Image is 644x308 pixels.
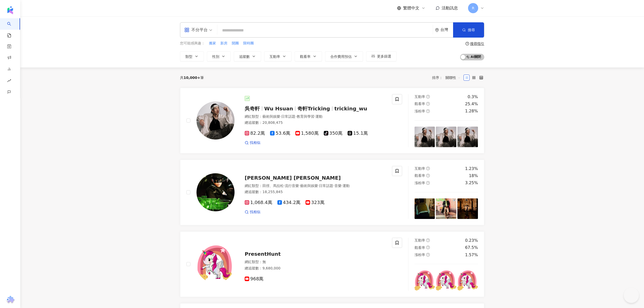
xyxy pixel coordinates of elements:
span: · [314,114,315,118]
div: 18% [469,173,478,179]
button: 更多篩選 [366,51,397,61]
span: 觀看率 [415,102,425,106]
span: question-circle [426,253,430,256]
div: 網紅類型 ： [245,114,386,119]
span: question-circle [426,95,430,98]
span: R [472,5,474,11]
div: 網紅類型 ： [245,183,386,189]
span: 互動率 [415,166,425,170]
span: question-circle [426,109,430,113]
span: 15.1萬 [348,131,368,136]
span: 限時團 [243,41,254,46]
span: 搜尋 [468,28,475,32]
a: KOL Avatar吳奇軒Wu Hsuan奇軒Trickingtricking_wu網紅類型：藝術與娛樂·日常話題·教育與學習·運動總追蹤數：20,808,47582.2萬53.6萬1,580萬... [180,88,484,153]
img: KOL Avatar [196,101,235,140]
div: 台灣 [440,28,453,32]
button: 觀看率 [295,51,322,61]
a: 找相似 [245,140,260,145]
img: logo icon [6,6,14,14]
span: · [284,184,285,188]
span: 奇軒Tricking [297,106,330,112]
span: 性別 [212,55,219,59]
img: post-image [415,127,435,147]
span: 更多篩選 [377,54,391,58]
span: question-circle [426,102,430,106]
img: KOL Avatar [196,245,235,283]
span: 找相似 [250,210,260,215]
img: post-image [436,198,456,219]
div: 25.4% [465,101,478,107]
span: 找相似 [250,140,260,145]
button: 限時團 [243,41,254,46]
button: 合作費用預估 [325,51,363,61]
span: 82.2萬 [245,131,265,136]
span: PresentHunt [245,251,281,257]
img: chrome extension [5,296,15,304]
div: 不分平台 [184,26,208,34]
span: appstore [184,27,189,32]
span: rise [7,76,11,87]
span: 350萬 [324,131,343,136]
span: Wu Hsuan [264,106,293,112]
span: · [280,114,281,118]
img: post-image [415,270,435,291]
span: 活動訊息 [442,6,458,10]
span: question-circle [426,238,430,242]
span: 追蹤數 [239,55,250,59]
span: tricking_wu [334,106,367,112]
img: KOL Avatar [196,173,235,211]
span: 漲粉率 [415,109,425,113]
div: 網紅類型 ： 無 [245,260,386,265]
button: 性別 [207,51,231,61]
span: 1,580萬 [295,131,319,136]
span: 類型 [185,55,192,59]
a: KOL AvatarPresentHunt網紅類型：無總追蹤數：9,680,000968萬互動率question-circle0.23%觀看率question-circle67.5%漲粉率que... [180,231,484,297]
img: post-image [436,270,456,291]
button: 搬家 [209,41,216,46]
span: · [299,184,300,188]
span: question-circle [426,246,430,249]
div: 3.25% [465,180,478,186]
span: 323萬 [306,200,324,205]
span: 流行音樂 [285,184,299,188]
span: · [342,184,343,188]
button: 開團 [231,41,239,46]
span: 觀看率 [415,246,425,250]
span: 日常話題 [319,184,333,188]
span: question-circle [466,42,469,45]
img: post-image [457,198,478,219]
span: 觀看率 [300,55,311,59]
span: environment [435,28,439,32]
div: 1.28% [465,108,478,114]
span: · [295,114,296,118]
div: 排序： [432,74,463,82]
button: 新房 [220,41,228,46]
button: 類型 [180,51,204,61]
img: post-image [457,270,478,291]
span: · [333,184,334,188]
div: 搜尋指引 [470,42,484,46]
span: 968萬 [245,276,263,282]
span: 觀看率 [415,174,425,178]
div: 1.23% [465,166,478,172]
span: 434.2萬 [277,200,301,205]
div: 總追蹤數 ： 9,680,000 [245,266,386,271]
span: 您可能感興趣： [180,41,205,46]
span: 漲粉率 [415,253,425,257]
span: 互動率 [270,55,280,59]
div: 1.57% [465,252,478,258]
span: 關聯性 [445,74,461,82]
span: · [318,184,319,188]
a: KOL Avatar[PERSON_NAME] [PERSON_NAME]網紅類型：田徑、馬拉松·流行音樂·藝術與娛樂·日常話題·音樂·運動總追蹤數：18,255,8451,068.4萬434.... [180,160,484,225]
div: 0.23% [465,238,478,243]
span: 10,000+ [184,76,200,80]
div: 共 筆 [180,76,204,80]
span: 互動率 [415,95,425,99]
span: 音樂 [334,184,342,188]
span: [PERSON_NAME] [PERSON_NAME] [245,175,341,181]
img: post-image [436,127,456,147]
span: 田徑、馬拉松 [262,184,284,188]
span: 繁體中文 [403,5,419,11]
